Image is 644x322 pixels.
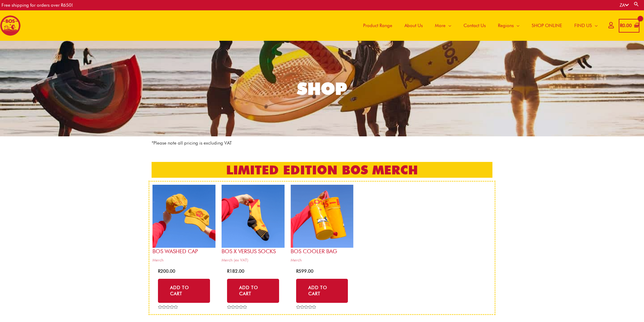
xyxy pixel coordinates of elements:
h2: BOS Washed Cap [152,248,215,255]
bdi: 200.00 [158,268,175,274]
span: R [227,268,229,274]
a: Add to cart: “BOS Cooler bag” [296,279,348,303]
bdi: 182.00 [227,268,244,274]
h2: LIMITED EDITION BOS MERCH [152,162,492,178]
a: SHOP ONLINE [526,10,568,41]
span: R [296,268,299,274]
bdi: 599.00 [296,268,313,274]
span: About Us [404,16,423,35]
img: bos x versus socks [222,185,285,248]
p: *Please note all pricing is excluding VAT [152,139,492,147]
span: Regions [498,16,514,35]
a: Select options for “BOS x Versus Socks” [227,279,279,303]
a: Search button [633,1,639,7]
a: BOS Cooler bagMerch [291,185,354,265]
span: R [620,23,622,28]
a: Contact Us [457,10,492,41]
span: Product Range [363,16,392,35]
span: Merch [291,257,354,263]
img: bos cooler bag [291,185,354,248]
nav: Site Navigation [352,10,604,41]
span: Merch [152,257,215,263]
h2: BOS x Versus Socks [222,248,285,255]
a: Regions [492,10,526,41]
a: About Us [398,10,429,41]
a: BOS x Versus SocksMerch (ex VAT) [222,185,285,265]
span: More [435,16,446,35]
a: View Shopping Cart, empty [619,19,639,33]
span: FIND US [574,16,592,35]
span: Contact Us [464,16,486,35]
span: R [158,268,160,274]
img: bos cap [152,185,215,248]
a: ZA [620,2,629,8]
a: More [429,10,457,41]
a: Add to cart: “BOS Washed Cap” [158,279,210,303]
a: BOS Washed CapMerch [152,185,215,265]
bdi: 0.00 [620,23,632,28]
h2: BOS Cooler bag [291,248,354,255]
span: SHOP ONLINE [532,16,562,35]
a: Product Range [357,10,398,41]
div: SHOP [297,80,347,97]
span: Merch (ex VAT) [222,257,285,263]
